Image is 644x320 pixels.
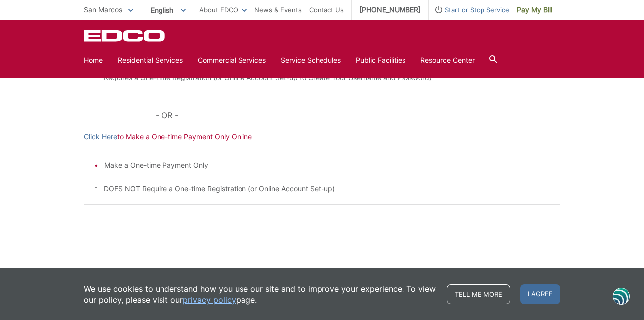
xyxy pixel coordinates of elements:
[517,4,552,15] span: Pay My Bill
[143,2,193,18] span: English
[94,183,550,194] p: * DOES NOT Require a One-time Registration (or Online Account Set-up)
[183,294,236,305] a: privacy policy
[198,55,266,66] a: Commercial Services
[84,131,117,142] a: Click Here
[447,284,510,304] a: Tell me more
[613,287,630,305] img: svg+xml;base64,PHN2ZyB3aWR0aD0iNDgiIGhlaWdodD0iNDgiIHZpZXdCb3g9IjAgMCA0OCA0OCIgZmlsbD0ibm9uZSIgeG...
[104,160,550,171] li: Make a One-time Payment Only
[84,5,122,14] span: San Marcos
[309,4,344,15] a: Contact Us
[254,4,302,15] a: News & Events
[84,30,166,42] a: EDCD logo. Return to the homepage.
[420,55,475,66] a: Resource Center
[84,55,103,66] a: Home
[84,283,437,305] p: We use cookies to understand how you use our site and to improve your experience. To view our pol...
[84,131,560,142] p: to Make a One-time Payment Only Online
[118,55,183,66] a: Residential Services
[281,55,341,66] a: Service Schedules
[156,108,560,122] p: - OR -
[199,4,247,15] a: About EDCO
[356,55,405,66] a: Public Facilities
